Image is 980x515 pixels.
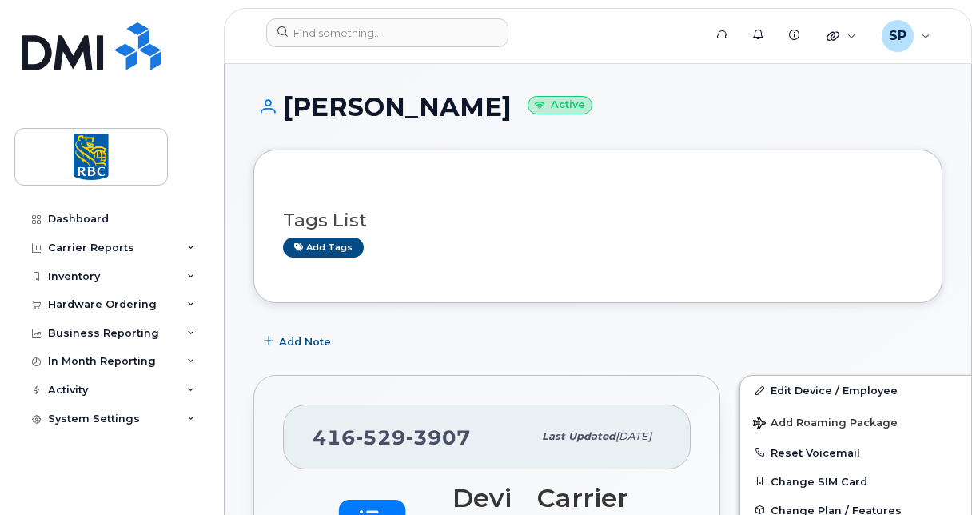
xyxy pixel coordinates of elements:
[253,327,345,356] button: Add Note
[356,425,406,449] span: 529
[283,238,364,257] a: Add tags
[542,430,615,442] span: Last updated
[753,417,898,432] span: Add Roaming Package
[283,210,913,230] h3: Tags List
[253,93,942,121] h1: [PERSON_NAME]
[615,430,651,442] span: [DATE]
[528,96,592,114] small: Active
[279,334,331,349] span: Add Note
[406,425,471,449] span: 3907
[313,425,471,449] span: 416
